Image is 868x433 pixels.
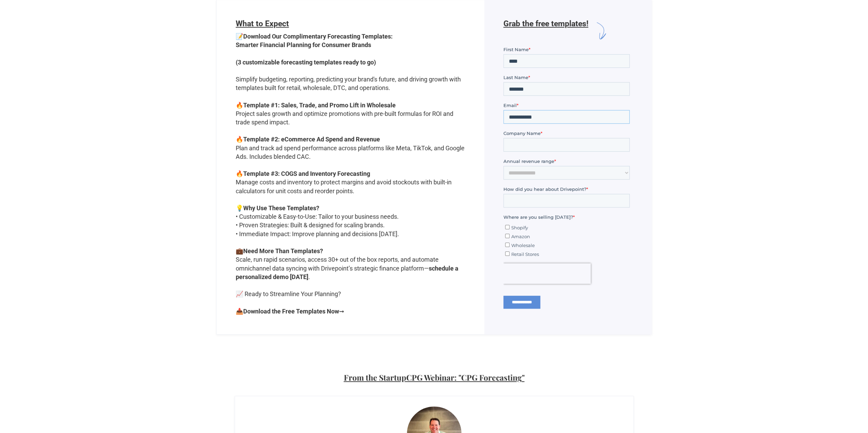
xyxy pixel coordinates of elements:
[336,371,532,387] h2: From the StartupCPG Webinar: "CPG Forecasting"
[236,59,376,66] strong: (3 customizable forecasting templates ready to go)
[243,204,319,212] strong: Why Use These Templates?
[243,170,370,177] strong: Template #3: COGS and Inventory Forecasting
[243,308,339,315] strong: Download the Free Templates Now
[243,136,380,143] strong: Template #2: eCommerce Ad Spend and Revenue
[236,32,465,326] p: 📝 Simplify budgeting, reporting, predicting your brand's future, and driving growth with template...
[243,102,396,109] strong: Template #1: Sales, Trade, and Promo Lift in Wholesale
[236,33,393,48] strong: Download Our Complimentary Forecasting Templates: Smarter Financial Planning for Consumer Brands
[243,247,323,254] strong: Need More Than Templates?
[236,19,289,28] span: What to Expect
[588,19,612,43] img: arrow
[503,19,588,43] h6: Grab the free templates!
[236,19,465,325] form: BRIX - Contact V3
[503,46,632,315] iframe: Form 0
